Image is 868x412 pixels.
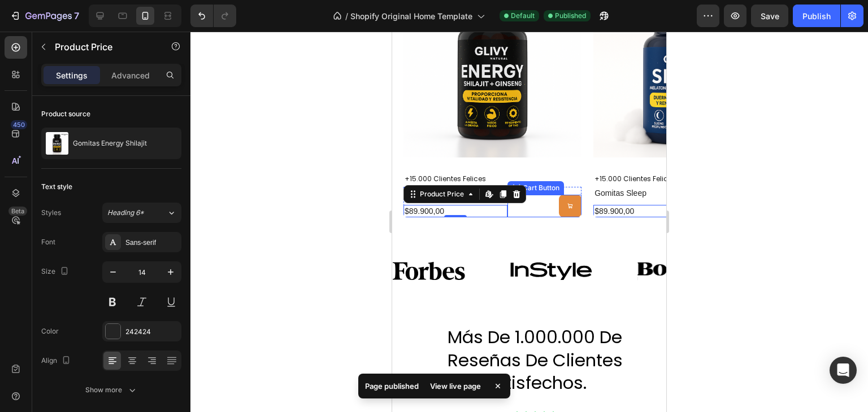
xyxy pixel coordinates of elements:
[751,5,788,27] button: Save
[761,11,779,21] span: Save
[107,208,144,218] span: Heading 6*
[11,155,115,168] h2: gomitas energy shilajit
[190,5,236,27] div: Undo/Redo
[125,327,179,337] div: 242424
[25,157,74,168] div: Product Price
[41,182,72,192] div: Text style
[56,69,88,81] p: Settings
[41,264,71,279] div: Size
[55,40,151,54] p: Product Price
[11,173,115,186] div: $89.900,00
[8,207,27,216] div: Beta
[46,132,68,155] img: product feature img
[41,109,90,119] div: Product source
[793,5,840,27] button: Publish
[41,380,181,400] button: Show more
[392,32,666,412] iframe: Design area
[423,378,488,394] div: View live page
[245,230,322,248] img: Alt image
[85,384,138,396] div: Show more
[1,230,73,248] img: Alt image
[118,230,200,248] img: Alt image
[11,155,115,168] a: Gomitas Energy Shilajit
[201,155,305,168] h2: gomitas sleep
[41,353,73,369] div: Align
[5,5,84,27] button: 7
[201,173,305,186] div: $89.900,00
[802,10,831,22] div: Publish
[48,293,237,363] h2: más de 1.000.000 de reseñas de clientes satisfechos.
[345,10,348,22] span: /
[102,203,181,223] button: Heading 6*
[350,10,472,22] span: Shopify Original Home Template
[125,238,179,248] div: Sans-serif
[41,208,61,218] div: Styles
[74,9,79,23] p: 7
[202,143,378,152] p: +15.000 Clientes Felices
[11,120,27,129] div: 450
[365,380,419,392] p: Page published
[111,69,150,81] p: Advanced
[201,155,305,168] a: GOMITAS SLEEP
[511,11,535,21] span: Default
[73,139,147,147] p: Gomitas Energy Shilajit
[555,11,586,21] span: Published
[12,143,188,152] p: +15.000 Clientes Felices
[118,151,170,161] div: (P) Cart Button
[830,357,857,384] div: Open Intercom Messenger
[41,326,59,336] div: Color
[41,237,55,247] div: Font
